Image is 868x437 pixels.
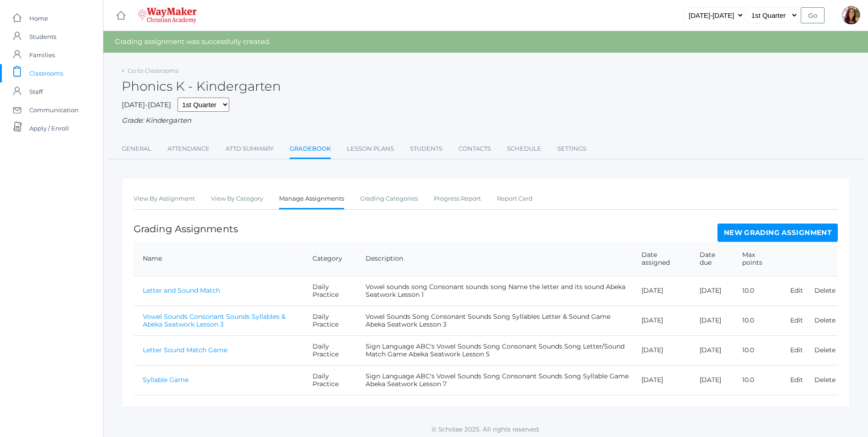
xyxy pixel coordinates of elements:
[356,242,632,276] th: Description
[356,306,632,335] td: Vowel Sounds Song Consonant Sounds Song Syllables Letter & Sound Game Abeka Seatwork Lesson 3
[134,242,303,276] th: Name
[733,365,781,395] td: 10.0
[226,140,274,158] a: Attd Summary
[29,101,79,119] span: Communication
[122,79,281,93] h2: Phonics K - Kindergarten
[303,306,356,335] td: Daily Practice
[733,335,781,365] td: 10.0
[410,140,442,158] a: Students
[29,64,63,82] span: Classrooms
[814,376,836,384] a: Delete
[29,46,55,64] span: Families
[842,6,860,24] div: Gina Pecor
[356,276,632,306] td: Vowel sounds song Consonant sounds song Name the letter and its sound Abeka Seatwork Lesson 1
[690,365,733,395] td: [DATE]
[690,276,733,306] td: [DATE]
[356,365,632,395] td: Sign Language ABC's Vowel Sounds Song Consonant Sounds Song Syllable Game Abeka Seatwork Lesson 7
[29,119,69,137] span: Apply / Enroll
[801,7,825,23] input: Go
[211,190,263,208] a: View By Category
[303,276,356,306] td: Daily Practice
[279,190,344,209] a: Manage Assignments
[143,286,220,295] a: Letter and Sound Match
[290,140,331,159] a: Gradebook
[497,190,533,208] a: Report Card
[134,224,238,234] h1: Grading Assignments
[458,140,491,158] a: Contacts
[557,140,587,158] a: Settings
[29,9,48,27] span: Home
[143,346,227,354] a: Letter Sound Match Game
[143,376,189,384] a: Syllable Game
[733,276,781,306] td: 10.0
[790,376,803,384] a: Edit
[134,190,195,208] a: View By Assignment
[790,316,803,324] a: Edit
[733,306,781,335] td: 10.0
[632,306,690,335] td: [DATE]
[143,312,286,328] a: Vowel Sounds Consonant Sounds Syllables & Abeka Seatwork Lesson 3
[103,425,868,434] p: © Scholae 2025. All rights reserved.
[347,140,394,158] a: Lesson Plans
[632,276,690,306] td: [DATE]
[814,286,836,295] a: Delete
[814,346,836,354] a: Delete
[138,7,197,23] img: waymaker-logo-stack-white-1602f2b1af18da31a5905e9982d058868370996dac5278e84edea6dabf9a3315.png
[632,335,690,365] td: [DATE]
[790,346,803,354] a: Edit
[434,190,481,208] a: Progress Report
[303,365,356,395] td: Daily Practice
[690,335,733,365] td: [DATE]
[303,242,356,276] th: Category
[632,242,690,276] th: Date assigned
[122,100,171,109] span: [DATE]-[DATE]
[690,306,733,335] td: [DATE]
[122,140,151,158] a: General
[790,286,803,295] a: Edit
[690,242,733,276] th: Date due
[632,365,690,395] td: [DATE]
[717,224,838,242] a: New Grading Assignment
[814,316,836,324] a: Delete
[128,67,178,74] a: Go to Classrooms
[29,27,56,46] span: Students
[167,140,210,158] a: Attendance
[303,335,356,365] td: Daily Practice
[29,82,43,101] span: Staff
[103,31,868,53] div: Grading assignment was successfully created.
[122,115,850,126] div: Grade: Kindergarten
[360,190,418,208] a: Grading Categories
[507,140,541,158] a: Schedule
[356,335,632,365] td: Sign Language ABC's Vowel Sounds Song Consonant Sounds Song Letter/Sound Match Game Abeka Seatwor...
[733,242,781,276] th: Max points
